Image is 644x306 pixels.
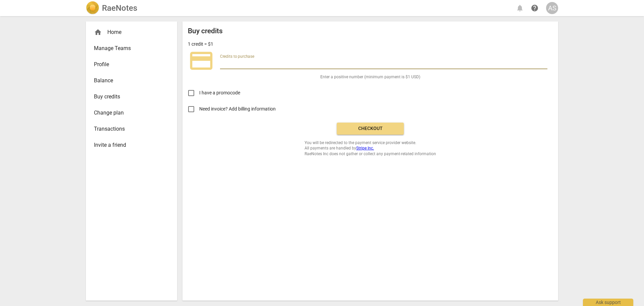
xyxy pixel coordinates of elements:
[94,77,164,85] span: Balance
[86,56,177,73] a: Profile
[94,60,164,69] span: Profile
[94,44,164,52] span: Manage Teams
[86,121,177,137] a: Transactions
[305,140,436,157] span: You will be redirected to the payment service provider website. All payments are handled by RaeNo...
[94,93,164,101] span: Buy credits
[546,2,558,14] button: AS
[188,27,223,35] h2: Buy credits
[199,89,240,96] span: I have a promocode
[320,74,420,80] span: Enter a positive number (minimum payment is $1 USD)
[102,3,137,13] h2: RaeNotes
[86,40,177,56] a: Manage Teams
[531,4,539,12] span: help
[583,299,633,306] div: Ask support
[356,146,374,150] a: Stripe Inc.
[94,109,164,117] span: Change plan
[86,24,177,40] div: Home
[529,2,541,14] a: Help
[337,123,404,135] button: Checkout
[86,105,177,121] a: Change plan
[199,105,277,113] span: Need invoice? Add billing information
[94,125,164,133] span: Transactions
[86,1,137,15] a: LogoRaeNotes
[94,28,164,36] div: Home
[86,73,177,89] a: Balance
[188,41,213,48] p: 1 credit = $1
[86,1,99,15] img: Logo
[220,54,254,58] label: Credits to purchase
[342,125,398,132] span: Checkout
[94,28,102,36] span: home
[188,47,215,74] span: credit_card
[86,89,177,105] a: Buy credits
[86,137,177,153] a: Invite a friend
[94,141,164,149] span: Invite a friend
